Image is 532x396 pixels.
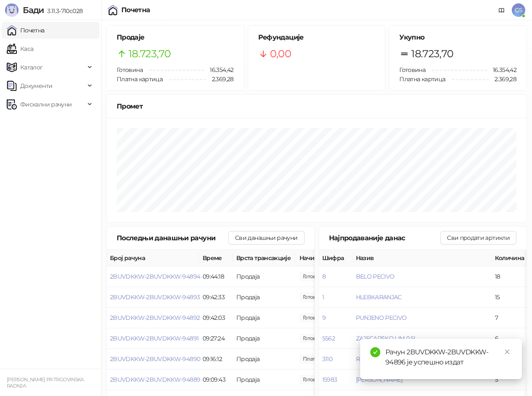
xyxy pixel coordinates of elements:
span: 16.354,42 [204,65,233,74]
td: 7 [492,308,529,328]
button: 2BUVDKKW-2BUVDKKW-94894 [110,273,200,280]
button: HLEBKARANJAC [356,293,402,301]
span: 2.369,28 [489,74,516,84]
div: Почетна [121,7,150,13]
td: 09:42:33 [199,287,233,308]
span: Платна картица [117,75,163,83]
th: Назив [353,250,492,266]
button: [PERSON_NAME] [356,376,403,383]
span: 18.723,70 [128,46,171,62]
img: Logo [5,3,19,17]
button: BELO PECIVO [356,273,395,280]
th: Шифра [319,250,353,266]
td: 09:42:03 [199,308,233,328]
div: Последњи данашњи рачуни [117,233,228,243]
a: Документација [495,3,508,17]
span: Документи [20,77,52,94]
td: 09:27:24 [199,328,233,349]
th: Начини плаћања [296,250,380,266]
td: Продаја [233,369,296,390]
a: Каса [7,40,33,57]
span: 0,00 [270,46,291,62]
button: 2BUVDKKW-2BUVDKKW-94892 [110,314,200,322]
button: ZAJECARSKO LIM 0,5L [356,335,417,342]
td: 09:44:18 [199,266,233,287]
span: 300,00 [299,272,328,281]
td: 09:16:12 [199,349,233,369]
button: 3110 [322,355,332,363]
td: Продаја [233,287,296,308]
span: 1.435,00 [299,354,345,364]
th: Врста трансакције [233,250,296,266]
button: 5562 [322,335,335,342]
span: 315,00 [299,292,328,302]
th: Количина [492,250,529,266]
span: 3.11.3-710c028 [44,7,83,15]
button: 15983 [322,376,337,383]
button: 8 [322,273,326,280]
span: 1.348,17 [299,334,328,343]
span: 16.354,42 [487,65,516,74]
span: GS [512,3,525,17]
td: Продаја [233,266,296,287]
button: 2BUVDKKW-2BUVDKKW-94893 [110,293,200,301]
button: Сви данашњи рачуни [228,231,304,245]
button: 9 [322,314,326,322]
button: 2BUVDKKW-2BUVDKKW-94891 [110,335,198,342]
span: Готовина [117,66,143,74]
h5: Укупно [399,32,516,43]
span: 2.369,28 [206,74,234,84]
span: 18.723,70 [411,46,453,62]
button: ROSA0,5L [356,355,383,363]
span: Платна картица [399,75,445,83]
button: PUNJENO PECIVO [356,314,407,322]
div: Промет [117,101,516,112]
td: Продаја [233,349,296,369]
span: 380,00 [299,313,328,322]
div: Најпродаваније данас [329,233,441,243]
h5: Рефундације [258,32,375,43]
h5: Продаје [117,32,234,43]
span: Каталог [20,59,43,76]
td: 15 [492,287,529,308]
a: Почетна [7,22,45,39]
td: 18 [492,266,529,287]
button: 2BUVDKKW-2BUVDKKW-94890 [110,355,200,363]
button: 1 [322,293,324,301]
span: 165,00 [299,375,328,384]
button: Сви продати артикли [440,231,516,245]
td: Продаја [233,328,296,349]
span: Бади [23,5,44,15]
th: Време [199,250,233,266]
button: 2BUVDKKW-2BUVDKKW-94889 [110,376,200,383]
td: 6 [492,328,529,349]
th: Број рачуна [107,250,199,266]
td: 09:09:43 [199,369,233,390]
small: [PERSON_NAME] PR TRGOVINSKA RADNJA [7,377,84,389]
span: Фискални рачуни [20,96,72,113]
span: Готовина [399,66,425,74]
td: Продаја [233,308,296,328]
